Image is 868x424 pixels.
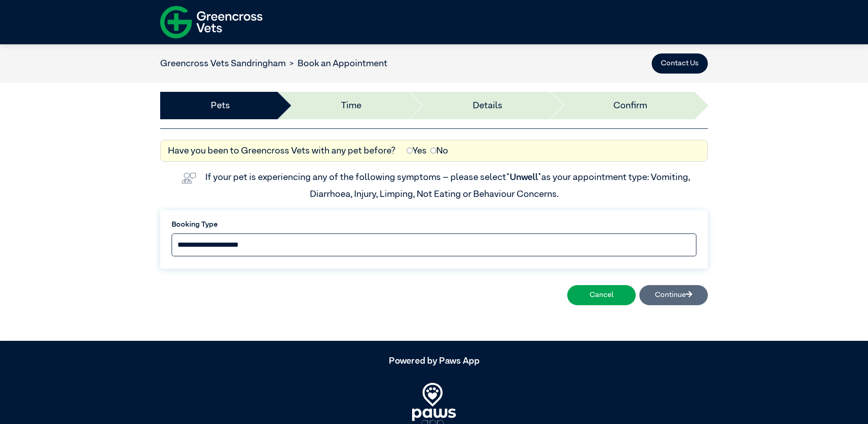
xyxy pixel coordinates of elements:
[430,144,448,158] label: No
[160,2,262,42] img: f-logo
[168,144,396,158] label: Have you been to Greencross Vets with any pet before?
[506,173,541,182] span: “Unwell”
[211,99,230,112] a: Pets
[567,285,636,305] button: Cancel
[172,219,696,230] label: Booking Type
[205,173,692,198] label: If your pet is experiencing any of the following symptoms – please select as your appointment typ...
[160,59,286,68] a: Greencross Vets Sandringham
[286,57,387,70] li: Book an Appointment
[407,144,427,158] label: Yes
[430,148,436,154] input: No
[407,148,413,154] input: Yes
[160,57,387,70] nav: breadcrumb
[652,53,708,74] button: Contact Us
[160,355,708,366] h5: Powered by Paws App
[178,169,200,187] img: vet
